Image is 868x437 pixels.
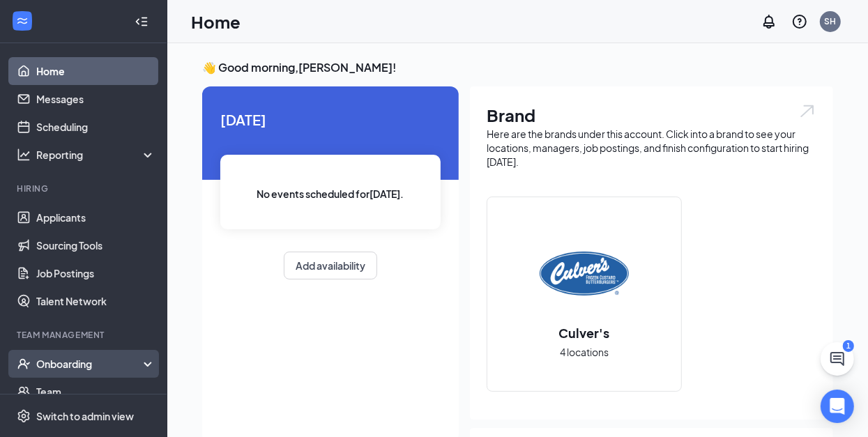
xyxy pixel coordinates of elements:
[829,351,846,367] svg: ChatActive
[545,324,624,342] h2: Culver's
[36,113,155,141] a: Scheduling
[202,60,833,75] h3: 👋 Good morning, [PERSON_NAME] !
[487,127,816,169] div: Here are the brands under this account. Click into a brand to see your locations, managers, job p...
[36,378,155,406] a: Team
[36,409,134,423] div: Switch to admin view
[17,148,31,162] svg: Analysis
[821,390,854,423] div: Open Intercom Messenger
[825,15,837,27] div: SH
[36,259,155,287] a: Job Postings
[17,183,153,194] div: Hiring
[284,252,377,279] button: Add availability
[798,103,816,119] img: open.6027fd2a22e1237b5b06.svg
[36,148,156,162] div: Reporting
[15,14,29,28] svg: WorkstreamLogo
[36,204,155,231] a: Applicants
[540,229,629,319] img: Culver's
[791,13,808,30] svg: QuestionInfo
[821,342,854,376] button: ChatActive
[257,186,404,201] span: No events scheduled for [DATE] .
[220,109,441,130] span: [DATE]
[36,85,155,113] a: Messages
[17,409,31,423] svg: Settings
[36,357,144,371] div: Onboarding
[761,13,777,30] svg: Notifications
[191,10,241,33] h1: Home
[135,15,149,29] svg: Collapse
[17,329,153,341] div: Team Management
[487,103,816,127] h1: Brand
[560,344,609,360] span: 4 locations
[17,357,31,371] svg: UserCheck
[843,340,854,352] div: 1
[36,287,155,315] a: Talent Network
[36,57,155,85] a: Home
[36,231,155,259] a: Sourcing Tools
